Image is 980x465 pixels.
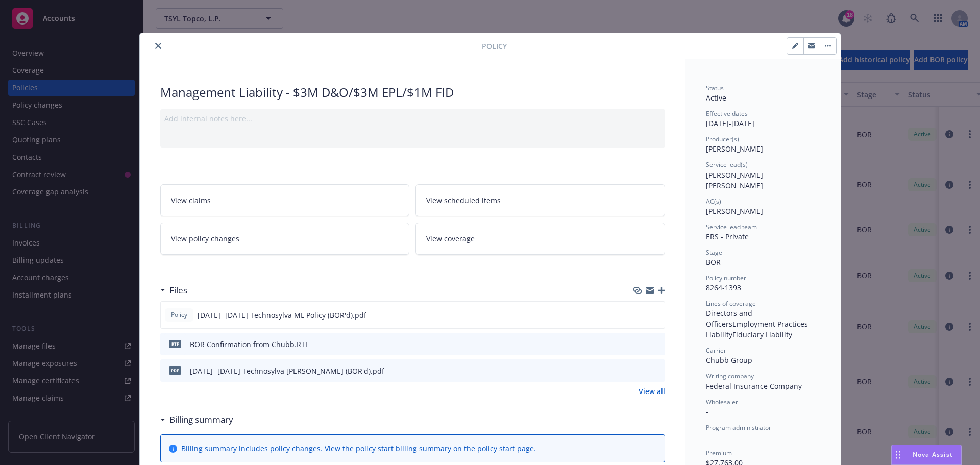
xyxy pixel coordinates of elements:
button: Nova Assist [891,445,962,465]
span: [DATE] -[DATE] Technosylva ML Policy (BOR'd).pdf [198,310,366,321]
span: Policy [169,310,189,320]
span: Chubb Group [706,355,752,365]
span: Directors and Officers [706,308,754,329]
span: pdf [169,366,181,374]
span: Service lead team [706,223,757,231]
span: [PERSON_NAME] [706,206,763,216]
span: Employment Practices Liability [706,319,810,339]
div: Billing summary includes policy changes. View the policy start billing summary on the . [181,443,536,454]
span: Service lead(s) [706,160,748,169]
a: View claims [160,184,410,216]
div: [DATE] - [DATE] [706,109,820,129]
div: Management Liability - $3M D&O/$3M EPL/$1M FID [160,84,665,101]
span: Policy number [706,274,746,282]
span: View scheduled items [426,195,501,206]
a: View policy changes [160,223,410,255]
span: - [706,407,708,417]
span: Carrier [706,346,726,355]
span: Producer(s) [706,135,739,143]
a: policy start page [477,444,534,453]
a: View all [639,386,665,397]
a: View coverage [415,223,665,255]
span: Program administrator [706,423,771,432]
span: BOR [706,257,721,267]
button: close [152,40,164,52]
button: download file [635,365,644,376]
span: Effective dates [706,109,748,118]
span: Fiduciary Liability [732,330,792,339]
span: Policy [482,41,507,52]
span: Lines of coverage [706,299,756,308]
span: Stage [706,248,722,257]
span: View claims [171,195,211,206]
h3: Files [169,284,187,297]
div: Billing summary [160,413,233,426]
span: Writing company [706,372,754,380]
span: [PERSON_NAME] [PERSON_NAME] [706,170,765,190]
span: Wholesaler [706,398,738,406]
button: preview file [651,310,660,321]
span: View coverage [426,233,475,244]
span: 8264-1393 [706,283,741,292]
button: download file [635,339,644,350]
span: [PERSON_NAME] [706,144,763,154]
div: BOR Confirmation from Chubb.RTF [190,339,309,350]
span: - [706,432,708,442]
span: Federal Insurance Company [706,381,802,391]
span: View policy changes [171,233,239,244]
span: Nova Assist [913,450,953,459]
span: Status [706,84,724,92]
span: Premium [706,449,732,457]
button: preview file [652,339,661,350]
div: [DATE] -[DATE] Technosylva [PERSON_NAME] (BOR'd).pdf [190,365,384,376]
span: Active [706,93,726,103]
span: ERS - Private [706,232,749,241]
div: Add internal notes here... [164,113,661,124]
h3: Billing summary [169,413,233,426]
button: preview file [652,365,661,376]
span: RTF [169,340,181,348]
button: download file [635,310,643,321]
span: AC(s) [706,197,721,206]
a: View scheduled items [415,184,665,216]
div: Files [160,284,187,297]
div: Drag to move [892,445,904,464]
